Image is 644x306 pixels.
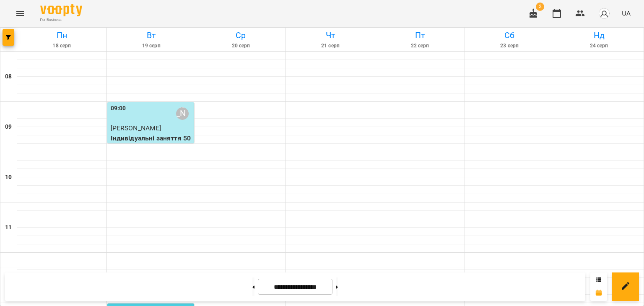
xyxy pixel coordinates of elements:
[176,107,189,120] div: Ольга Горевич
[536,3,544,11] span: 2
[287,42,374,50] h6: 21 серп
[40,17,82,23] span: For Business
[10,3,30,23] button: Menu
[556,42,642,50] h6: 24 серп
[466,29,553,42] h6: Сб
[111,104,126,113] label: 09:00
[108,29,195,42] h6: Вт
[377,29,463,42] h6: Пт
[5,122,12,132] h6: 09
[108,42,195,50] h6: 19 серп
[5,173,12,182] h6: 10
[5,223,12,232] h6: 11
[598,8,610,19] img: avatar_s.png
[111,124,161,132] span: [PERSON_NAME]
[197,29,284,42] h6: Ср
[18,42,105,50] h6: 18 серп
[287,29,374,42] h6: Чт
[18,29,105,42] h6: Пн
[197,42,284,50] h6: 20 серп
[40,4,82,16] img: Voopty Logo
[377,42,463,50] h6: 22 серп
[5,72,12,81] h6: 08
[618,5,634,21] button: UA
[556,29,642,42] h6: Нд
[466,42,553,50] h6: 23 серп
[622,9,631,18] span: UA
[111,133,192,153] p: Індивідуальні заняття 50хв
